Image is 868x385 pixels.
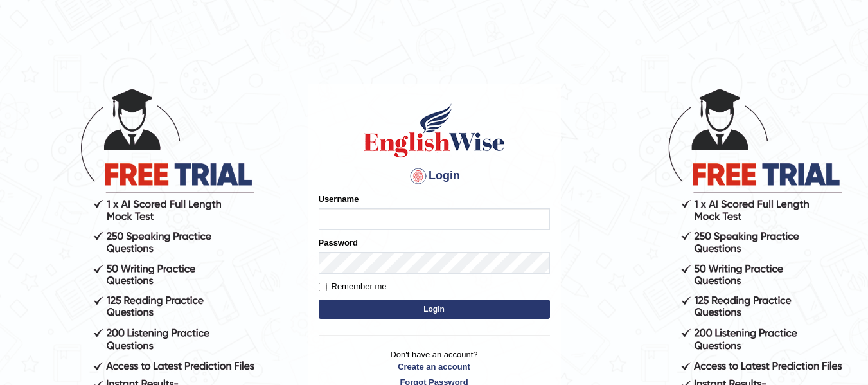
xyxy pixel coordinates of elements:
label: Password [319,237,358,249]
h4: Login [319,166,550,186]
a: Create an account [319,361,550,373]
img: Logo of English Wise sign in for intelligent practice with AI [361,102,508,159]
label: Remember me [319,280,387,293]
button: Login [319,300,550,319]
input: Remember me [319,283,327,291]
label: Username [319,193,359,205]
